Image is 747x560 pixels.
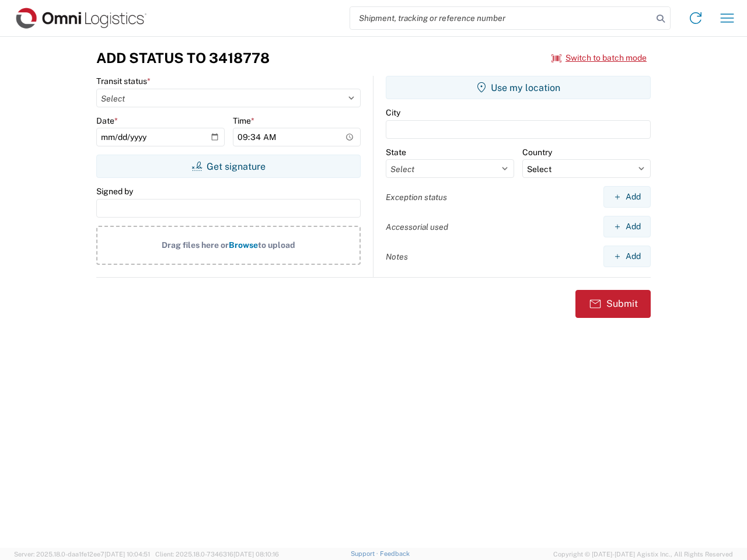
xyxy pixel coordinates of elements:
[553,549,733,559] span: Copyright © [DATE]-[DATE] Agistix Inc., All Rights Reserved
[14,551,150,558] span: Server: 2025.18.0-daa1fe12ee7
[155,551,279,558] span: Client: 2025.18.0-7346316
[386,222,448,232] label: Accessorial used
[386,147,406,157] label: State
[233,551,279,558] span: [DATE] 08:10:16
[386,192,447,202] label: Exception status
[603,216,651,237] button: Add
[233,116,254,126] label: Time
[603,246,651,267] button: Add
[229,240,258,250] span: Browse
[386,251,408,262] label: Notes
[96,116,118,126] label: Date
[603,186,651,208] button: Add
[96,186,133,197] label: Signed by
[104,551,150,558] span: [DATE] 10:04:51
[551,48,647,68] button: Switch to batch mode
[386,107,400,118] label: City
[380,550,410,557] a: Feedback
[258,240,295,250] span: to upload
[96,76,151,86] label: Transit status
[162,240,229,250] span: Drag files here or
[96,155,361,178] button: Get signature
[386,76,651,99] button: Use my location
[522,147,552,157] label: Country
[96,50,270,66] h3: Add Status to 3418778
[351,550,380,557] a: Support
[575,290,651,318] button: Submit
[350,7,652,29] input: Shipment, tracking or reference number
